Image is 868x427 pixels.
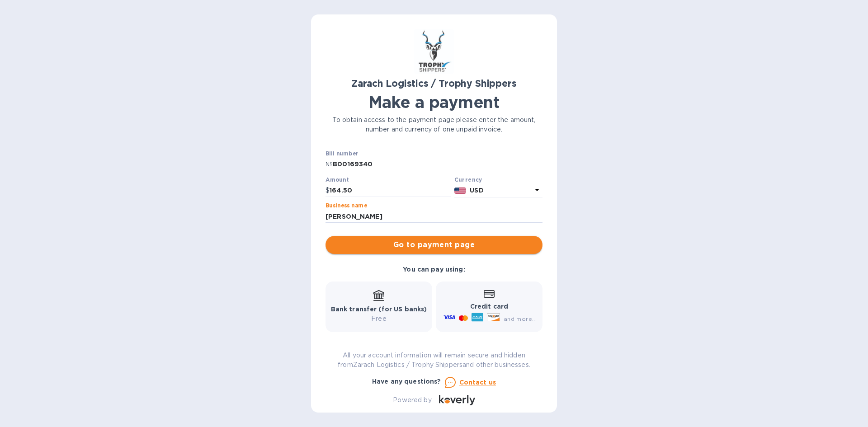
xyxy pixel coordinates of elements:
[331,314,427,324] p: Free
[459,379,496,386] u: Contact us
[403,266,465,273] b: You can pay using:
[372,378,441,385] b: Have any questions?
[470,187,483,194] b: USD
[470,303,508,310] b: Credit card
[325,93,542,112] h1: Make a payment
[454,188,467,194] img: USD
[325,186,330,195] p: $
[333,158,542,171] input: Enter bill number
[325,203,367,209] label: Business name
[504,315,537,322] span: and more...
[393,395,431,405] p: Powered by
[325,210,542,223] input: Enter business name
[333,239,535,250] span: Go to payment page
[331,305,427,313] b: Bank transfer (for US banks)
[325,236,542,254] button: Go to payment page
[325,115,542,134] p: To obtain access to the payment page please enter the amount, number and currency of one unpaid i...
[454,176,482,183] b: Currency
[325,351,542,370] p: All your account information will remain secure and hidden from Zarach Logistics / Trophy Shipper...
[325,160,333,169] p: №
[330,184,451,197] input: 0.00
[325,151,358,157] label: Bill number
[351,78,516,89] b: Zarach Logistics / Trophy Shippers
[325,177,349,183] label: Amount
